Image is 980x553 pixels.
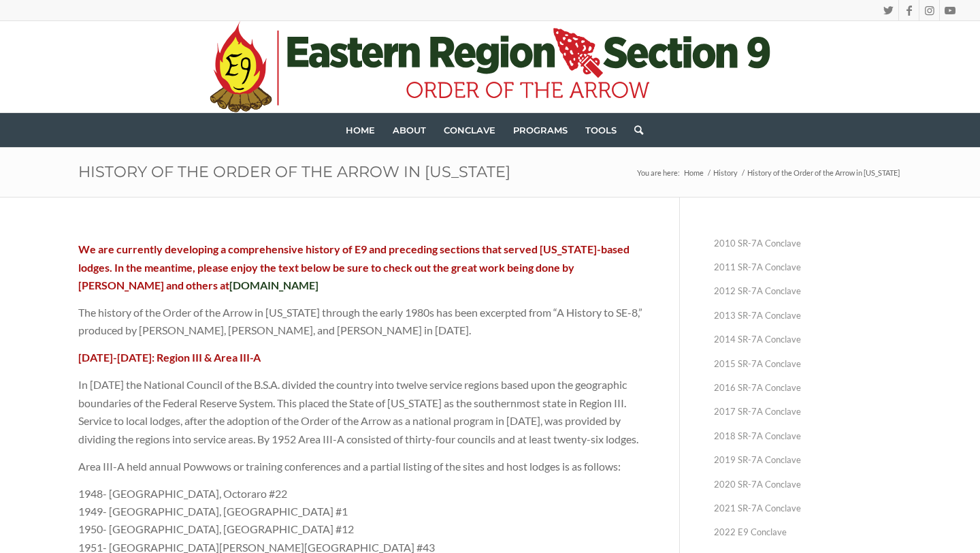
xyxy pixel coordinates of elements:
a: History of the Order of the Arrow in [US_STATE] [78,162,510,181]
p: In [DATE] the National Council of the B.S.A. divided the country into twelve service regions base... [78,376,645,448]
span: Home [684,168,704,177]
strong: We are currently developing a comprehensive history of E9 and preceding sections that served [US_... [78,242,630,291]
a: History [711,168,740,178]
span: About [393,125,426,136]
span: You are here: [637,168,680,177]
a: 2013 SR-7A Conclave [714,304,902,328]
a: 2019 SR-7A Conclave [714,448,902,472]
span: / [706,168,711,178]
a: 2022 E9 Conclave [714,520,902,544]
p: The history of the Order of the Arrow in [US_STATE] through the early 1980s has been excerpted fr... [78,304,645,340]
a: Search [625,113,643,147]
a: About [384,113,435,147]
a: Tools [576,113,625,147]
strong: [DATE]-[DATE]: Region III & Area III-A [78,351,261,364]
a: Programs [504,113,576,147]
a: 2017 SR-7A Conclave [714,400,902,424]
a: 2011 SR-7A Conclave [714,255,902,279]
a: Home [337,113,384,147]
a: 2012 SR-7A Conclave [714,279,902,303]
a: 2010 SR-7A Conclave [714,232,902,255]
p: Area III-A held annual Powwows or training conferences and a partial listing of the sites and hos... [78,458,645,475]
span: Conclave [444,125,495,136]
span: Tools [585,125,617,136]
a: 2018 SR-7A Conclave [714,424,902,448]
a: 2015 SR-7A Conclave [714,352,902,376]
span: Programs [513,125,568,136]
a: [DOMAIN_NAME] [229,279,318,291]
span: / [740,168,745,178]
a: 2021 SR-7A Conclave [714,496,902,520]
a: 2014 SR-7A Conclave [714,328,902,351]
span: Home [346,125,375,136]
span: History of the Order of the Arrow in [US_STATE] [745,168,902,178]
span: History [713,168,738,177]
a: 2016 SR-7A Conclave [714,376,902,400]
a: Conclave [435,113,504,147]
a: Home [682,168,706,178]
a: 2020 SR-7A Conclave [714,473,902,496]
